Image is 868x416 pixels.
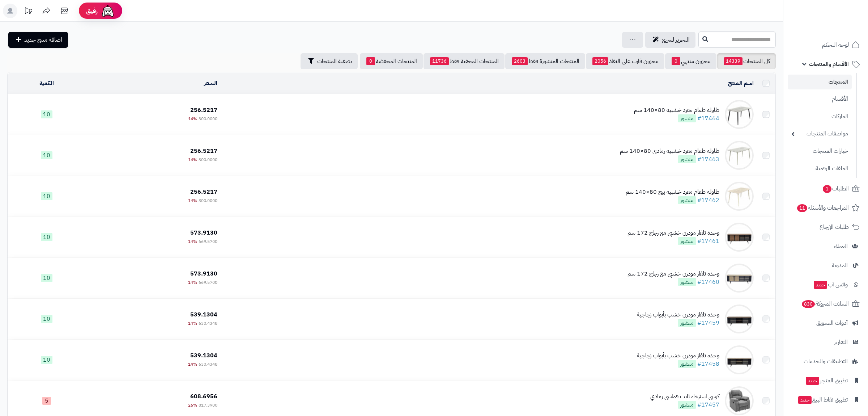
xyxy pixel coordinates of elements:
[678,114,696,122] span: منشور
[626,188,719,196] div: طاولة طعام مفرد خشبية بيج 80×140 سم
[41,274,52,282] span: 10
[678,319,696,327] span: منشور
[788,36,864,54] a: لوحة التحكم
[505,53,585,69] a: المنتجات المنشورة فقط2603
[788,126,852,142] a: مواصفات المنتجات
[512,57,528,65] span: 2603
[190,351,217,360] span: 539.1304
[199,115,217,122] span: 300.0000
[41,356,52,364] span: 10
[41,151,52,159] span: 10
[637,352,719,360] div: وحدة تلفاز مودرن خشب بأبواب زجاجية
[822,184,849,194] span: الطلبات
[190,269,217,278] span: 573.9130
[697,237,719,245] a: #17461
[41,233,52,241] span: 10
[41,192,52,200] span: 10
[697,400,719,409] a: #17457
[678,401,696,409] span: منشور
[725,223,754,252] img: وحدة تلفاز مودرن خشبي مع زجاج 172 سم
[788,257,864,274] a: المدونة
[725,345,754,374] img: وحدة تلفاز مودرن خشب بأبواب زجاجية
[725,304,754,333] img: وحدة تلفاز مودرن خشب بأبواب زجاجية
[725,386,754,415] img: كرسي استرخاء ثابت قماشي رمادي
[39,79,54,88] a: الكمية
[627,270,719,278] div: وحدة تلفاز مودرن خشبي مع زجاج 172 سم
[725,182,754,211] img: طاولة طعام مفرد خشبية بيج 80×140 سم
[788,218,864,236] a: طلبات الإرجاع
[788,143,852,159] a: خيارات المنتجات
[430,57,449,65] span: 11736
[820,222,849,232] span: طلبات الإرجاع
[188,320,197,327] span: 14%
[41,110,52,118] span: 10
[816,318,848,328] span: أدوات التسويق
[645,32,695,48] a: التحرير لسريع
[678,360,696,368] span: منشور
[697,155,719,164] a: #17463
[788,91,852,107] a: الأقسام
[797,204,807,212] span: 11
[697,319,719,327] a: #17459
[317,57,352,66] span: تصفية المنتجات
[188,156,197,163] span: 14%
[678,278,696,286] span: منشور
[424,53,505,69] a: المنتجات المخفية فقط11736
[806,377,819,385] span: جديد
[41,315,52,323] span: 10
[725,264,754,293] img: وحدة تلفاز مودرن خشبي مع زجاج 172 سم
[788,199,864,217] a: المراجعات والأسئلة11
[834,337,848,347] span: التقارير
[592,57,608,65] span: 2056
[672,57,680,65] span: 0
[697,278,719,286] a: #17460
[199,279,217,286] span: 669.5700
[190,310,217,319] span: 539.1304
[190,188,217,196] span: 256.5217
[366,57,375,65] span: 0
[788,161,852,176] a: الملفات الرقمية
[678,196,696,204] span: منشور
[788,353,864,370] a: التطبيقات والخدمات
[728,79,754,88] a: اسم المنتج
[788,372,864,389] a: تطبيق المتجرجديد
[819,5,861,21] img: logo-2.png
[788,391,864,408] a: تطبيق نقاط البيعجديد
[788,238,864,255] a: العملاء
[805,375,848,386] span: تطبيق المتجر
[809,59,849,69] span: الأقسام والمنتجات
[798,396,812,404] span: جديد
[804,356,848,366] span: التطبيقات والخدمات
[801,300,815,308] span: 830
[188,361,197,367] span: 14%
[788,314,864,332] a: أدوات التسويق
[301,53,358,69] button: تصفية المنتجات
[86,7,98,15] span: رفيق
[190,147,217,155] span: 256.5217
[360,53,423,69] a: المنتجات المخفضة0
[822,40,849,50] span: لوحة التحكم
[199,361,217,367] span: 630.4348
[188,279,197,286] span: 14%
[788,276,864,293] a: وآتس آبجديد
[650,392,719,401] div: كرسي استرخاء ثابت قماشي رمادي
[788,295,864,312] a: السلات المتروكة830
[717,53,776,69] a: كل المنتجات14339
[101,4,115,18] img: ai-face.png
[797,395,848,405] span: تطبيق نقاط البيع
[823,185,832,193] span: 1
[188,197,197,204] span: 14%
[697,196,719,205] a: #17462
[678,237,696,245] span: منشور
[788,109,852,124] a: الماركات
[725,100,754,129] img: طاولة طعام مفرد خشبية 80×140 سم
[788,180,864,197] a: الطلبات1
[634,106,719,114] div: طاولة طعام مفرد خشبية 80×140 سم
[190,392,217,401] span: 608.6956
[796,203,849,213] span: المراجعات والأسئلة
[813,280,848,290] span: وآتس آب
[801,299,849,309] span: السلات المتروكة
[697,360,719,368] a: #17458
[788,75,852,89] a: المنتجات
[832,260,848,270] span: المدونة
